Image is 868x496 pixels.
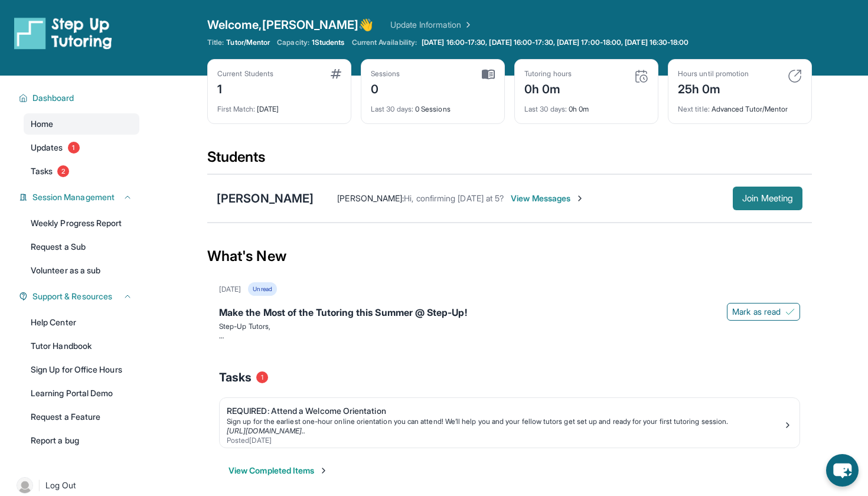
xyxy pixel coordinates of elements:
[390,19,473,31] a: Update Information
[678,105,710,113] span: Next title :
[217,79,273,97] div: 1
[24,137,139,158] a: Updates1
[461,19,473,31] img: Chevron Right
[28,191,132,203] button: Session Management
[634,69,648,83] img: card
[32,291,112,302] span: Support & Resources
[826,454,859,487] button: chat-button
[785,307,795,316] img: Mark as read
[352,38,417,47] span: Current Availability:
[28,92,132,104] button: Dashboard
[207,230,812,282] div: What's New
[57,165,69,177] span: 2
[28,291,132,302] button: Support & Resources
[227,417,783,426] div: Sign up for the earliest one-hour online orientation you can attend! We’ll help you and your fell...
[24,406,139,428] a: Request a Feature
[217,69,273,79] div: Current Students
[207,38,224,47] span: Title:
[219,322,800,331] p: Step-Up Tutors,
[220,398,800,448] a: REQUIRED: Attend a Welcome OrientationSign up for the earliest one-hour online orientation you ca...
[31,118,53,130] span: Home
[24,213,139,234] a: Weekly Progress Report
[524,105,567,113] span: Last 30 days :
[24,260,139,281] a: Volunteer as a sub
[371,105,413,113] span: Last 30 days :
[24,236,139,257] a: Request a Sub
[575,194,585,203] img: Chevron-Right
[404,193,504,203] span: Hi, confirming [DATE] at 5?
[24,161,139,182] a: Tasks2
[38,478,41,492] span: |
[217,105,255,113] span: First Match :
[227,426,305,435] a: [URL][DOMAIN_NAME]..
[678,69,749,79] div: Hours until promotion
[524,69,572,79] div: Tutoring hours
[68,142,80,154] span: 1
[524,97,648,114] div: 0h 0m
[312,38,345,47] span: 1 Students
[31,165,53,177] span: Tasks
[219,369,252,386] span: Tasks
[371,79,400,97] div: 0
[219,305,800,322] div: Make the Most of the Tutoring this Summer @ Step-Up!
[207,17,374,33] span: Welcome, [PERSON_NAME] 👋
[371,69,400,79] div: Sessions
[24,430,139,451] a: Report a bug
[331,69,341,79] img: card
[226,38,270,47] span: Tutor/Mentor
[219,285,241,294] div: [DATE]
[727,303,800,321] button: Mark as read
[24,335,139,357] a: Tutor Handbook
[217,97,341,114] div: [DATE]
[419,38,691,47] a: [DATE] 16:00-17:30, [DATE] 16:00-17:30, [DATE] 17:00-18:00, [DATE] 16:30-18:00
[227,405,783,417] div: REQUIRED: Attend a Welcome Orientation
[227,436,783,445] div: Posted [DATE]
[32,92,74,104] span: Dashboard
[248,282,276,296] div: Unread
[277,38,309,47] span: Capacity:
[742,195,793,202] span: Join Meeting
[422,38,688,47] span: [DATE] 16:00-17:30, [DATE] 16:00-17:30, [DATE] 17:00-18:00, [DATE] 16:30-18:00
[371,97,495,114] div: 0 Sessions
[524,79,572,97] div: 0h 0m
[678,97,802,114] div: Advanced Tutor/Mentor
[482,69,495,80] img: card
[337,193,404,203] span: [PERSON_NAME] :
[788,69,802,83] img: card
[24,113,139,135] a: Home
[14,17,112,50] img: logo
[24,312,139,333] a: Help Center
[17,477,33,494] img: user-img
[511,192,585,204] span: View Messages
[733,187,802,210] button: Join Meeting
[256,371,268,383] span: 1
[24,383,139,404] a: Learning Portal Demo
[217,190,314,207] div: [PERSON_NAME]
[31,142,63,154] span: Updates
[207,148,812,174] div: Students
[32,191,115,203] span: Session Management
[732,306,781,318] span: Mark as read
[229,465,328,477] button: View Completed Items
[45,479,76,491] span: Log Out
[678,79,749,97] div: 25h 0m
[24,359,139,380] a: Sign Up for Office Hours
